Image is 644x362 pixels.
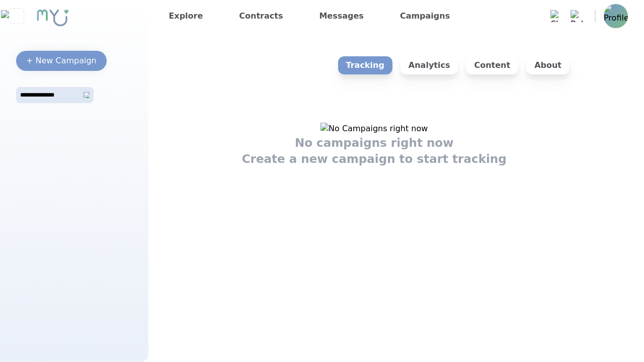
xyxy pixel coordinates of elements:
[315,8,367,24] a: Messages
[466,56,518,74] p: Content
[604,4,628,28] img: Profile
[242,151,507,167] h1: Create a new campaign to start tracking
[338,56,392,74] p: Tracking
[295,135,454,151] h1: No campaigns right now
[571,10,583,22] img: Bell
[526,56,570,74] p: About
[320,123,428,135] img: No Campaigns right now
[400,56,458,74] p: Analytics
[550,10,562,22] img: Chat
[16,51,107,71] button: + New Campaign
[235,8,287,24] a: Contracts
[396,8,454,24] a: Campaigns
[26,55,97,67] div: + New Campaign
[165,8,207,24] a: Explore
[1,10,31,22] img: Close sidebar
